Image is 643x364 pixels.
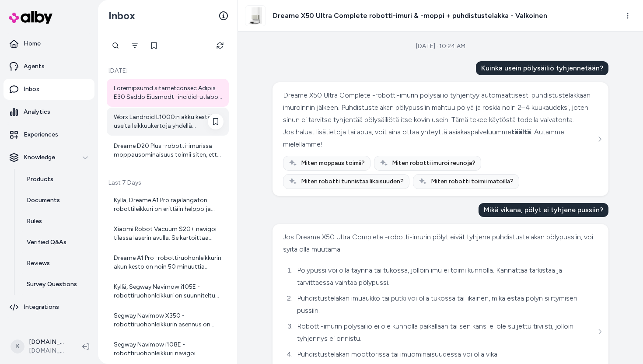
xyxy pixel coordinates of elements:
span: Miten robotti tunnistaa likaisuuden? [301,177,404,186]
div: Segway Navimow X350 -robottiruohonleikkurin asennus on tehty helpoksi ja se onnistuu ilman ammatt... [114,311,224,329]
div: Kuinka usein pölysäiliö tyhjennetään? [476,61,608,75]
a: Verified Q&As [18,232,94,253]
button: Knowledge [3,147,94,168]
a: Integrations [3,297,94,318]
li: Puhdistustelakan moottorissa tai imuominaisuudessa voi olla vika. [294,348,596,360]
button: See more [594,326,605,337]
a: Experiences [3,124,94,145]
img: alby Logo [9,11,52,24]
div: Jos Dreame X50 Ultra Complete -robotti-imurin pölyt eivät tyhjene puhdistustelakan pölypussiin, v... [283,231,596,255]
div: Segway Navimow i108E -robottiruohonleikkuri navigoi nurmikolla täysin rajalangattomasti hyödyntäe... [114,340,224,358]
a: Inbox [3,79,94,100]
span: K [10,339,24,353]
p: Verified Q&As [27,238,66,247]
div: [DATE] · 10:24 AM [416,42,465,51]
button: See more [594,134,605,144]
p: Knowledge [24,153,55,162]
p: Integrations [24,303,59,311]
div: Jos haluat lisätietoja tai apua, voit aina ottaa yhteyttä asiakaspalveluumme . Autamme mielellämme! [283,126,596,150]
div: Dreame D20 Plus -robotti-imurissa moppausominaisuus toimii siten, että laitteessa on erillinen ve... [114,142,224,159]
p: Documents [27,196,60,205]
a: Survey Questions [18,274,94,295]
a: Dreame A1 Pro -robottiruohonleikkurin akun kesto on noin 50 minuuttia yhdellä latauksella. Lataus... [107,248,229,276]
a: Reviews [18,253,94,274]
a: Rules [18,211,94,232]
div: Dreame X50 Ultra Complete -robotti-imurin pölysäiliö tyhjentyy automaattisesti puhdistustelakkaan... [283,89,596,126]
p: Agents [24,62,45,71]
a: Dreame D20 Plus -robotti-imurissa moppausominaisuus toimii siten, että laitteessa on erillinen ve... [107,136,229,164]
h3: Dreame X50 Ultra Complete robotti-imuri & -moppi + puhdistustelakka - Valkoinen [273,10,547,21]
p: [DATE] [107,66,229,75]
button: Refresh [211,37,229,54]
span: Miten moppaus toimii? [301,159,365,168]
p: Analytics [24,108,50,116]
h2: Inbox [108,9,135,22]
div: Worx Landroid L1000:n akku kestää useita leikkuukertoja yhdellä latauksella, mutta tarkka kesto r... [114,113,224,130]
a: Kyllä, Dreame A1 Pro rajalangaton robottileikkuri on erittäin helppo ja nopea asentaa. Asennus ei... [107,191,229,219]
span: Miten robotti toimii matoilla? [431,177,514,186]
div: Dreame A1 Pro -robottiruohonleikkurin akun kesto on noin 50 minuuttia yhdellä latauksella. Lataus... [114,254,224,271]
div: Loremipsumd sitametconsec Adipis E30 Seddo Eiusmodt -incidid-utlabore et dol magnaaliquaenimadm v... [114,84,224,101]
a: Xiaomi Robot Vacuum S20+ navigoi tilassa laserin avulla. Se kartoittaa ympäristönsä tarkasti lase... [107,220,229,248]
span: täältä [511,128,531,136]
img: Dreame_X50_Ultra_Complete_side_1_1.jpg [245,6,266,26]
p: Inbox [24,85,39,94]
a: Loremipsumd sitametconsec Adipis E30 Seddo Eiusmodt -incidid-utlabore et dol magnaaliquaenimadm v... [107,79,229,107]
p: Last 7 Days [107,178,229,187]
a: Kyllä, Segway Navimow i105E -robottiruohonleikkuri on suunniteltu turvalliseksi myös lapsille ja ... [107,277,229,305]
a: Worx Landroid L1000:n akku kestää useita leikkuukertoja yhdellä latauksella, mutta tarkka kesto r... [107,108,229,136]
span: [DOMAIN_NAME] [29,346,68,355]
div: Kyllä, Segway Navimow i105E -robottiruohonleikkuri on suunniteltu turvalliseksi myös lapsille ja ... [114,283,224,300]
div: Xiaomi Robot Vacuum S20+ navigoi tilassa laserin avulla. Se kartoittaa ympäristönsä tarkasti lase... [114,225,224,242]
p: Rules [27,217,42,226]
p: Experiences [24,130,58,139]
a: Home [3,33,94,54]
li: Robotti-imurin pölysäiliö ei ole kunnolla paikallaan tai sen kansi ei ole suljettu tiiviisti, jol... [294,320,596,345]
a: Agents [3,56,94,77]
span: Miten robotti imuroi reunoja? [392,159,475,168]
p: Survey Questions [27,280,77,289]
a: Documents [18,190,94,211]
button: K[DOMAIN_NAME] Shopify[DOMAIN_NAME] [5,332,75,360]
a: Products [18,169,94,190]
a: Segway Navimow X350 -robottiruohonleikkurin asennus on tehty helpoksi ja se onnistuu ilman ammatt... [107,306,229,334]
div: Mikä vikana, pölyt ei tyhjene pussiin? [479,203,608,217]
li: Puhdistustelakan imuaukko tai putki voi olla tukossa tai likainen, mikä estää pölyn siirtymisen p... [294,292,596,317]
a: Analytics [3,101,94,122]
button: Filter [126,37,143,54]
a: Segway Navimow i108E -robottiruohonleikkuri navigoi nurmikolla täysin rajalangattomasti hyödyntäe... [107,335,229,363]
p: Reviews [27,259,50,268]
li: Pölypussi voi olla täynnä tai tukossa, jolloin imu ei toimi kunnolla. Kannattaa tarkistaa ja tarv... [294,264,596,289]
p: [DOMAIN_NAME] Shopify [29,338,68,346]
p: Products [27,175,53,184]
p: Home [24,39,41,48]
div: Kyllä, Dreame A1 Pro rajalangaton robottileikkuri on erittäin helppo ja nopea asentaa. Asennus ei... [114,196,224,213]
